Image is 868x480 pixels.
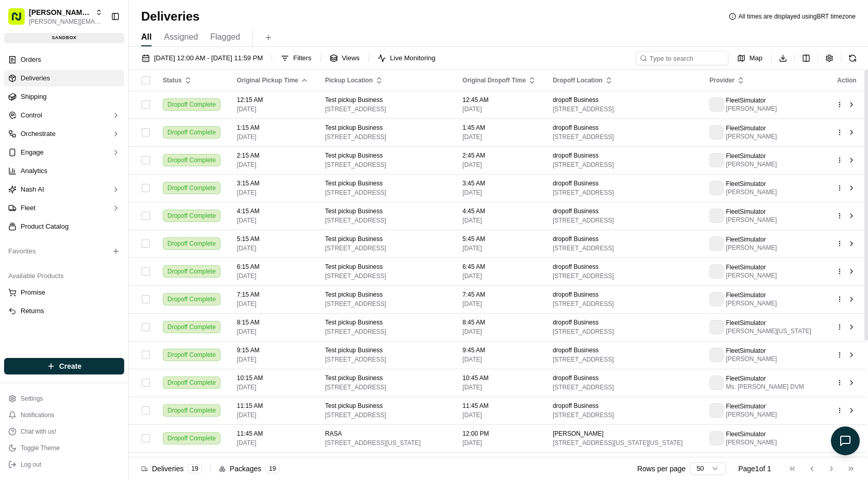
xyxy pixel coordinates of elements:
span: 7:45 AM [463,290,536,299]
span: [DATE] [237,133,309,141]
span: Fleet [21,203,36,213]
button: [PERSON_NAME] Org [29,7,91,18]
span: Promise [21,288,45,297]
span: Orders [21,55,41,64]
span: Original Pickup Time [237,76,298,84]
span: Shipping [21,92,47,101]
button: Orchestrate [4,126,124,142]
span: Create [59,361,82,371]
span: FleetSimulator [726,319,765,327]
span: [STREET_ADDRESS] [553,105,693,113]
span: Settings [21,395,43,403]
span: 7:15 AM [237,290,309,299]
a: Analytics [4,163,124,179]
span: [STREET_ADDRESS][US_STATE] [325,439,446,447]
span: dropoff Business [553,374,599,382]
button: Open chat [831,426,860,455]
span: [DATE] [237,383,309,391]
span: [STREET_ADDRESS] [325,244,446,252]
span: [DATE] [463,383,536,391]
span: [DATE] [463,105,536,113]
span: [DATE] [463,300,536,308]
button: Map [733,51,767,65]
span: [DATE] [463,272,536,280]
span: Map [750,54,762,63]
input: Type to search [636,51,728,65]
span: Ms. [PERSON_NAME] DVM [726,383,804,391]
span: 6:15 AM [237,263,309,271]
a: Deliveries [4,70,124,87]
span: 10:45 AM [463,374,536,382]
span: dropoff Business [553,318,599,327]
span: 2:15 AM [237,151,309,160]
span: [PERSON_NAME] [726,438,777,447]
a: Promise [8,288,120,297]
span: Test pickup Business [325,124,383,132]
span: FleetSimulator [726,291,765,299]
span: dropoff Business [553,207,599,215]
span: dropoff Business [553,96,599,104]
div: 19 [188,464,201,473]
span: 3:15 AM [237,179,309,187]
span: FleetSimulator [726,96,765,105]
span: FleetSimulator [726,180,765,188]
span: [STREET_ADDRESS] [553,411,693,419]
span: [DATE] [237,272,309,280]
span: Orchestrate [21,129,56,139]
span: FleetSimulator [726,235,765,244]
span: dropoff Business [553,402,599,410]
span: 9:15 AM [237,346,309,354]
span: [STREET_ADDRESS] [325,300,446,308]
span: dropoff Business [553,290,599,299]
span: RASA [325,430,342,438]
button: [PERSON_NAME] Org[PERSON_NAME][EMAIL_ADDRESS][DOMAIN_NAME] [4,4,107,29]
span: [STREET_ADDRESS] [553,328,693,336]
span: 3:45 AM [463,179,536,187]
span: dropoff Business [553,263,599,271]
div: Deliveries [141,464,202,474]
span: Test pickup Business [325,179,383,187]
span: [DATE] [237,439,309,447]
span: 4:45 AM [463,207,536,215]
span: 11:45 AM [463,402,536,410]
span: [PERSON_NAME] [726,160,777,168]
span: [STREET_ADDRESS] [553,216,693,225]
div: 19 [265,464,279,473]
span: [DATE] [237,328,309,336]
span: 11:15 AM [237,402,309,410]
button: Engage [4,144,124,161]
span: Filters [293,54,311,63]
span: 12:00 PM [463,430,536,438]
span: Test pickup Business [325,290,383,299]
span: 12:45 AM [463,96,536,104]
span: [PERSON_NAME] [726,216,777,224]
span: 1:45 AM [463,124,536,132]
span: [PERSON_NAME] [726,188,777,196]
span: 4:15 AM [237,207,309,215]
span: Test pickup Business [325,318,383,327]
span: FleetSimulator [726,402,765,410]
span: [DATE] [237,355,309,364]
span: Pickup Location [325,76,373,84]
span: [DATE] [237,105,309,113]
span: dropoff Business [553,124,599,132]
span: [DATE] [237,411,309,419]
span: Test pickup Business [325,263,383,271]
button: Returns [4,303,124,319]
span: Log out [21,460,41,469]
span: All times are displayed using BRT timezone [738,12,856,21]
span: [DATE] [463,355,536,364]
div: Action [836,76,858,84]
a: Shipping [4,89,124,105]
button: Control [4,107,124,124]
span: [STREET_ADDRESS] [553,188,693,197]
span: dropoff Business [553,235,599,243]
span: [PERSON_NAME] [726,244,777,252]
span: [PERSON_NAME] [726,299,777,307]
span: [STREET_ADDRESS] [553,355,693,364]
span: 11:45 AM [237,430,309,438]
span: Control [21,111,42,120]
span: Test pickup Business [325,96,383,104]
span: [STREET_ADDRESS] [325,328,446,336]
div: Available Products [4,268,124,284]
